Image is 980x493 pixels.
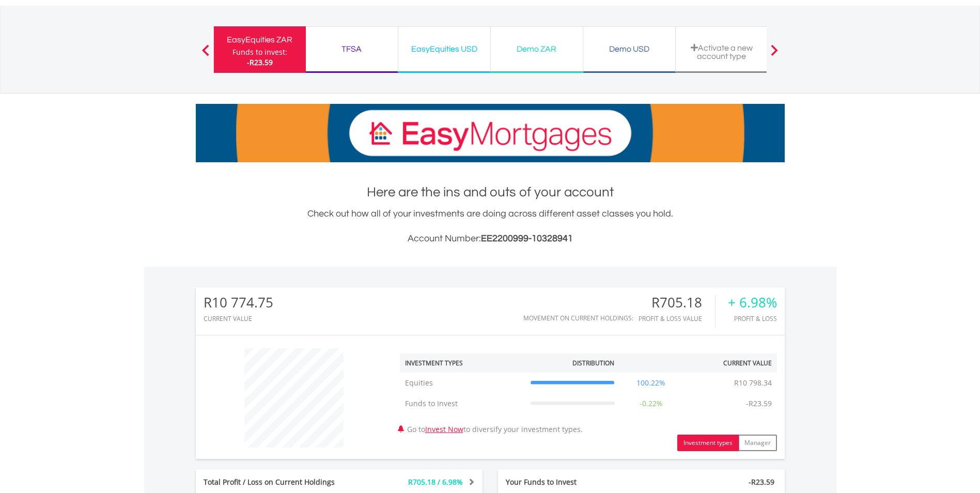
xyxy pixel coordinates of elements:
[204,315,273,322] div: CURRENT VALUE
[589,42,669,56] div: Demo USD
[639,295,715,310] div: R705.18
[196,104,785,162] img: EasyMortage Promotion Banner
[196,207,785,246] div: Check out how all of your investments are doing across different asset classes you hold.
[481,234,573,243] span: EE2200999-10328941
[639,315,715,322] div: Profit & Loss Value
[196,477,363,487] div: Total Profit / Loss on Current Holdings
[247,57,273,67] span: -R23.59
[400,393,525,414] td: Funds to Invest
[572,359,614,367] div: Distribution
[729,373,777,393] td: R10 798.34
[619,393,682,414] td: -0.22%
[682,43,761,60] div: Activate a new account type
[312,42,392,56] div: TFSA
[749,477,774,487] span: -R23.59
[619,373,682,393] td: 100.22%
[677,435,739,451] button: Investment types
[196,183,785,202] h1: Here are the ins and outs of your account
[408,477,463,487] span: R705.18 / 6.98%
[497,42,577,56] div: Demo ZAR
[400,353,525,373] th: Investment Types
[741,393,777,414] td: -R23.59
[204,295,273,310] div: R10 774.75
[220,33,300,47] div: EasyEquities ZAR
[682,353,777,373] th: Current Value
[405,42,484,56] div: EasyEquities USD
[728,295,777,310] div: + 6.98%
[196,232,785,246] h3: Account Number:
[738,435,777,451] button: Manager
[498,477,642,487] div: Your Funds to Invest
[523,315,633,321] div: Movement on Current Holdings:
[232,47,287,57] div: Funds to invest:
[392,343,785,451] div: Go to to diversify your investment types.
[400,373,525,393] td: Equities
[425,424,463,434] a: Invest Now
[728,315,777,322] div: Profit & Loss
